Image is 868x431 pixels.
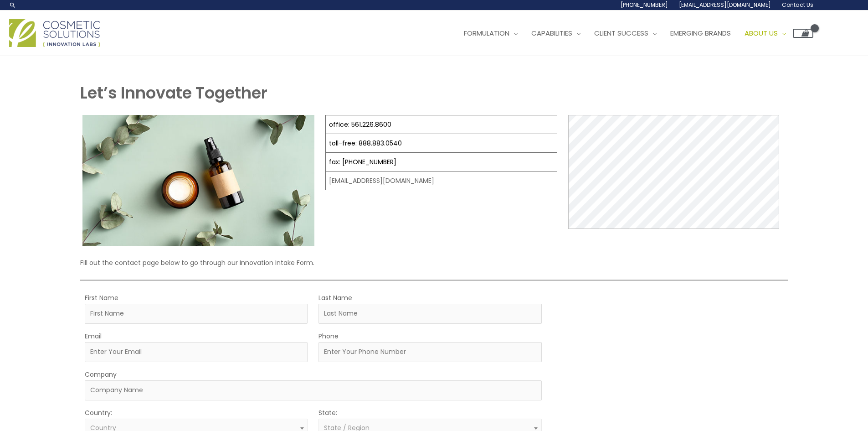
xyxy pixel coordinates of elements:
[450,20,813,47] nav: Site Navigation
[85,380,541,400] input: Company Name
[524,20,587,47] a: Capabilities
[329,157,396,166] a: fax: [PHONE_NUMBER]
[738,20,793,47] a: About Us
[670,28,731,38] span: Emerging Brands
[318,330,339,342] label: Phone
[326,171,557,190] td: [EMAIL_ADDRESS][DOMAIN_NAME]
[594,28,648,38] span: Client Success
[329,139,402,148] a: toll-free: 888.883.0540
[679,1,771,9] span: [EMAIL_ADDRESS][DOMAIN_NAME]
[85,304,308,324] input: First Name
[9,19,100,47] img: Cosmetic Solutions Logo
[85,407,112,419] label: Country:
[318,292,352,304] label: Last Name
[85,330,102,342] label: Email
[80,257,787,269] p: Fill out the contact page below to go through our Innovation Intake Form.
[318,407,337,419] label: State:
[9,1,16,9] a: Search icon link
[85,292,118,304] label: First Name
[745,28,778,38] span: About Us
[318,342,541,362] input: Enter Your Phone Number
[85,342,308,362] input: Enter Your Email
[457,20,524,47] a: Formulation
[329,120,391,129] a: office: 561.226.8600
[793,29,813,38] a: View Shopping Cart, empty
[621,1,668,9] span: [PHONE_NUMBER]
[663,20,738,47] a: Emerging Brands
[82,115,314,246] img: Contact page image for private label skincare manufacturer Cosmetic solutions shows a skin care b...
[782,1,813,9] span: Contact Us
[318,304,541,324] input: Last Name
[85,369,117,380] label: Company
[464,28,509,38] span: Formulation
[531,28,572,38] span: Capabilities
[80,82,267,104] strong: Let’s Innovate Together
[587,20,663,47] a: Client Success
